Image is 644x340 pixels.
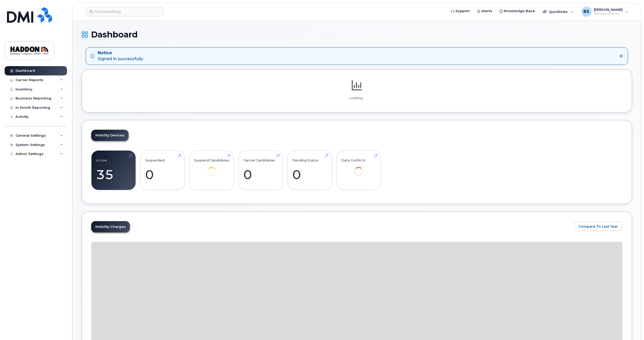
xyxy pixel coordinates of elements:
[145,153,180,187] a: Suspended 0
[341,153,376,183] a: Data Conflicts
[579,224,618,229] span: Compare To Last Year
[243,153,278,187] a: Cancel Candidates 0
[194,153,229,183] a: Suspend Candidates
[98,50,144,62] div: Signed in successfully.
[82,30,632,39] h1: Dashboard
[98,50,144,56] strong: Notice
[574,222,622,231] button: Compare To Last Year
[91,130,129,141] a: Mobility Devices
[96,153,131,187] a: Active 35
[91,96,622,101] p: Loading...
[91,221,130,233] a: Mobility Charges
[292,153,327,187] a: Pending Status 0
